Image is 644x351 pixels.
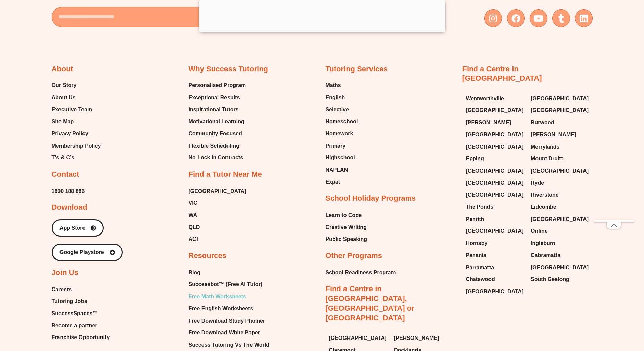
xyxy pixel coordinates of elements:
[466,190,524,200] a: [GEOGRAPHIC_DATA]
[326,165,358,175] a: NAPLAN
[326,153,355,163] span: Highschool
[52,93,101,103] a: About Us
[59,225,85,231] span: App Store
[326,268,396,278] a: School Readiness Program
[326,177,358,187] a: Expat
[531,142,589,152] a: Merrylands
[326,80,341,91] span: Maths
[189,93,240,103] span: Exceptional Results
[326,222,367,232] a: Creative Writing
[531,238,589,248] a: Ingleburn
[466,178,524,188] a: [GEOGRAPHIC_DATA]
[52,296,87,306] span: Tutoring Jobs
[466,286,524,297] span: [GEOGRAPHIC_DATA]
[52,284,110,295] a: Careers
[466,154,524,164] a: Epping
[531,275,644,351] iframe: Chat Widget
[52,219,104,237] a: App Store
[531,202,556,212] span: Lidcombe
[52,170,79,179] h2: Contact
[189,93,246,103] a: Exceptional Results
[326,64,388,74] h2: Tutoring Services
[326,210,362,220] span: Learn to Code
[466,214,524,224] a: Penrith
[531,94,589,104] span: [GEOGRAPHIC_DATA]
[466,202,524,212] a: The Ponds
[52,332,110,343] a: Franchise Opportunity
[52,321,110,331] a: Become a partner
[531,118,589,128] a: Burwood
[326,194,416,203] h2: School Holiday Programs
[466,118,524,128] a: [PERSON_NAME]
[466,238,488,248] span: Hornsby
[189,186,246,196] a: [GEOGRAPHIC_DATA]
[189,222,246,232] a: QLD
[531,94,589,104] a: [GEOGRAPHIC_DATA]
[329,333,387,343] a: [GEOGRAPHIC_DATA]
[189,141,246,151] a: Flexible Scheduling
[326,105,358,115] a: Selective
[531,154,563,164] span: Mount Druitt
[189,292,246,302] span: Free Math Worksheets
[466,250,486,260] span: Panania
[326,165,348,175] span: NAPLAN
[466,226,524,236] span: [GEOGRAPHIC_DATA]
[189,304,269,314] a: Free English Worksheets
[52,244,123,261] a: Google Playstore
[52,321,97,331] span: Become a partner
[466,226,524,236] a: [GEOGRAPHIC_DATA]
[52,129,101,139] a: Privacy Policy
[52,105,92,115] span: Executive Team
[52,153,74,163] span: T’s & C’s
[52,117,101,127] a: Site Map
[189,64,268,74] h2: Why Success Tutoring
[189,210,197,220] span: WA
[594,18,634,220] iframe: Advertisement
[394,333,452,343] a: [PERSON_NAME]
[466,94,504,104] span: Wentworthville
[531,178,544,188] span: Ryde
[189,234,246,244] a: ACT
[59,250,104,255] span: Google Playstore
[52,80,101,91] a: Our Story
[326,117,358,127] a: Homeschool
[189,153,243,163] span: No-Lock In Contracts
[189,234,200,244] span: ACT
[531,214,589,224] span: [GEOGRAPHIC_DATA]
[531,250,589,260] a: Cabramatta
[394,333,439,343] span: [PERSON_NAME]
[531,166,589,176] span: [GEOGRAPHIC_DATA]
[466,118,511,128] span: [PERSON_NAME]
[326,93,358,103] a: English
[189,316,265,326] span: Free Download Study Planner
[531,250,560,260] span: Cabramatta
[52,7,319,30] form: New Form
[52,141,101,151] span: Membership Policy
[466,130,524,140] span: [GEOGRAPHIC_DATA]
[189,292,269,302] a: Free Math Worksheets
[52,80,77,91] span: Our Story
[326,222,367,232] span: Creative Writing
[466,274,495,284] span: Chatswood
[326,105,349,115] span: Selective
[466,202,494,212] span: The Ponds
[326,80,358,91] a: Maths
[531,214,589,224] a: [GEOGRAPHIC_DATA]
[52,308,110,319] a: SuccessSpaces™
[466,142,524,152] a: [GEOGRAPHIC_DATA]
[52,284,72,295] span: Careers
[466,105,524,116] a: [GEOGRAPHIC_DATA]
[531,118,554,128] span: Burwood
[189,105,239,115] span: Inspirational Tutors
[189,141,239,151] span: Flexible Scheduling
[189,340,269,350] span: Success Tutoring Vs The World
[466,166,524,176] a: [GEOGRAPHIC_DATA]
[466,130,524,140] a: [GEOGRAPHIC_DATA]
[531,226,589,236] a: Online
[326,177,340,187] span: Expat
[52,153,101,163] a: T’s & C’s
